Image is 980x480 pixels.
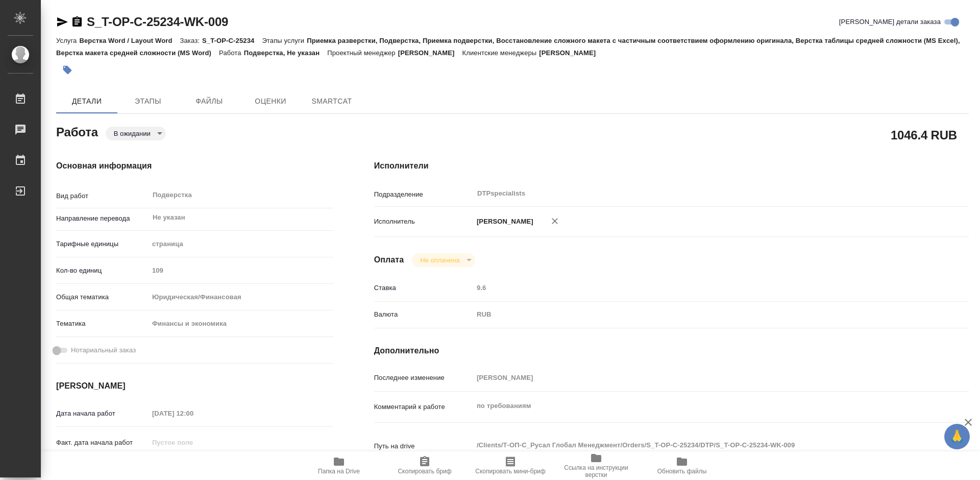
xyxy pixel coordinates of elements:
[657,468,707,475] span: Обновить файлы
[475,468,545,475] span: Скопировать мини-бриф
[473,437,919,454] textarea: /Clients/Т-ОП-С_Русал Глобал Менеджмент/Orders/S_T-OP-C-25234/DTP/S_T-OP-C-25234-WK-009
[246,95,295,108] span: Оценки
[462,49,540,57] p: Клиентские менеджеры
[149,263,333,278] input: Пустое поле
[544,210,566,232] button: Удалить исполнителя
[473,397,919,415] textarea: по требованиям
[56,37,960,57] p: Приемка разверстки, Подверстка, Приемка подверстки, Восстановление сложного макета с частичным со...
[412,253,475,267] div: В ожидании
[262,37,307,44] p: Этапы услуги
[374,283,473,293] p: Ставка
[948,426,966,447] span: 🙏
[71,345,136,355] span: Нотариальный заказ
[111,129,154,138] button: В ожидании
[374,373,473,383] p: Последнее изменение
[639,451,725,480] button: Обновить файлы
[56,380,333,392] h4: [PERSON_NAME]
[56,213,149,224] p: Направление перевода
[473,306,919,323] div: RUB
[87,15,228,29] a: S_T-OP-C-25234-WK-009
[374,309,473,320] p: Валюта
[56,191,149,201] p: Вид работ
[56,16,68,28] button: Скопировать ссылку для ЯМессенджера
[891,126,957,143] h2: 1046.4 RUB
[62,95,111,108] span: Детали
[307,95,356,108] span: SmartCat
[374,160,969,172] h4: Исполнители
[149,289,333,306] div: Юридическая/Финансовая
[296,451,382,480] button: Папка на Drive
[56,37,79,44] p: Услуга
[473,280,919,295] input: Пустое поле
[185,95,234,108] span: Файлы
[56,239,149,249] p: Тарифные единицы
[202,37,262,44] p: S_T-OP-C-25234
[79,37,180,44] p: Верстка Word / Layout Word
[374,345,969,357] h4: Дополнительно
[71,16,83,28] button: Скопировать ссылку
[382,451,468,480] button: Скопировать бриф
[244,49,328,57] p: Подверстка, Не указан
[56,59,79,81] button: Добавить тэг
[149,435,238,450] input: Пустое поле
[559,464,633,478] span: Ссылка на инструкции верстки
[374,189,473,200] p: Подразделение
[468,451,553,480] button: Скопировать мини-бриф
[56,160,333,172] h4: Основная информация
[56,409,149,419] p: Дата начала работ
[106,127,166,140] div: В ожидании
[839,17,941,27] span: [PERSON_NAME] детали заказа
[56,266,149,276] p: Кол-во единиц
[374,402,473,412] p: Комментарий к работе
[417,256,462,265] button: Не оплачена
[56,438,149,448] p: Факт. дата начала работ
[374,217,473,227] p: Исполнитель
[149,406,238,421] input: Пустое поле
[149,315,333,332] div: Финансы и экономика
[374,441,473,451] p: Путь на drive
[56,122,98,140] h2: Работа
[327,49,398,57] p: Проектный менеджер
[124,95,173,108] span: Этапы
[219,49,244,57] p: Работа
[473,217,533,227] p: [PERSON_NAME]
[553,451,639,480] button: Ссылка на инструкции верстки
[473,370,919,385] input: Пустое поле
[56,319,149,329] p: Тематика
[944,424,970,449] button: 🙏
[149,235,333,253] div: страница
[56,292,149,302] p: Общая тематика
[398,49,462,57] p: [PERSON_NAME]
[318,468,360,475] span: Папка на Drive
[180,37,202,44] p: Заказ:
[374,254,404,266] h4: Оплата
[539,49,603,57] p: [PERSON_NAME]
[398,468,451,475] span: Скопировать бриф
